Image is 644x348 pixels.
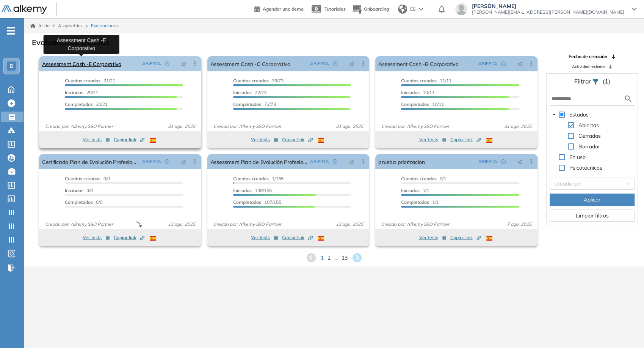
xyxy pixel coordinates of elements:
[282,136,313,143] span: Copiar link
[233,78,269,83] span: Cuentas creadas
[324,6,346,12] span: Tutoriales
[32,38,109,47] h3: Evaluaciones creadas
[364,6,389,12] span: Onboarding
[114,233,144,242] button: Copiar link
[624,94,633,104] img: search icon
[501,61,506,66] span: check-circle
[114,234,144,241] span: Copiar link
[165,221,198,228] span: 13 ago. 2025
[472,3,624,9] span: [PERSON_NAME]
[568,163,604,172] span: Psicotécnicos
[233,176,269,181] span: Cuentas creadas
[65,101,93,107] span: Completados
[65,78,100,83] span: Cuentas creadas
[342,254,348,262] span: 13
[401,101,444,107] span: 10/11
[486,236,492,241] img: ESP
[450,233,481,242] button: Copiar link
[419,135,447,144] button: Ver tests
[233,78,284,83] span: 73/73
[165,159,169,164] span: check-circle
[501,159,506,164] span: check-circle
[569,164,602,171] span: Psicotécnicos
[65,187,93,193] span: 0/0
[568,110,590,119] span: Estados
[478,158,497,165] span: ABIERTA
[327,254,331,262] span: 2
[550,209,635,222] button: Limpiar filtros
[321,254,324,262] span: 1
[401,187,429,193] span: 1/1
[114,135,144,144] button: Copiar link
[512,156,528,168] button: pushpin
[401,199,429,205] span: Completados
[150,236,156,241] img: ESP
[65,78,115,83] span: 21/21
[450,234,481,241] span: Copiar link
[142,60,161,67] span: ABIERTA
[512,58,528,70] button: pushpin
[472,9,624,15] span: [PERSON_NAME][EMAIL_ADDRESS][PERSON_NAME][DOMAIN_NAME]
[333,61,337,66] span: check-circle
[310,158,329,165] span: ABIERTA
[233,90,266,95] span: 72/73
[42,221,116,228] span: Creado por: Alkemy SSO Partner
[378,123,452,130] span: Creado por: Alkemy SSO Partner
[401,176,446,181] span: 0/1
[410,6,416,13] span: ES
[65,176,110,181] span: 0/0
[2,5,47,14] img: Logo
[181,159,186,165] span: pushpin
[602,77,610,86] span: (1)
[65,187,83,193] span: Iniciadas
[210,123,284,130] span: Creado por: Alkemy SSO Partner
[42,154,139,169] a: Certificado Plan de Evolución Profesional
[333,159,337,164] span: check-circle
[318,138,324,143] img: ESP
[575,211,608,220] span: Limpiar filtros
[352,1,389,17] button: Onboarding
[65,199,102,205] span: 0/0
[577,121,600,130] span: Abiertas
[65,101,108,107] span: 20/21
[550,194,635,206] button: Aplicar
[574,77,592,85] span: Filtrar
[30,22,50,29] a: Inicio
[517,61,523,67] span: pushpin
[401,78,451,83] span: 11/11
[65,199,93,205] span: Completados
[401,199,439,205] span: 1/1
[401,101,429,107] span: Completados
[334,254,338,262] span: ...
[578,132,601,139] span: Cerradas
[378,56,458,71] a: Assessment Cash -B Corporativo
[486,138,492,143] img: ESP
[569,53,607,60] span: Fecha de creación
[501,123,534,130] span: 31 ago. 2025
[233,199,261,205] span: Completados
[577,142,602,151] span: Borrador
[419,8,423,11] img: arrow
[578,122,599,129] span: Abiertas
[282,234,313,241] span: Copiar link
[450,135,481,144] button: Copiar link
[254,4,304,13] a: Agendar una demo
[58,23,83,28] span: Alkymetrics
[175,156,192,168] button: pushpin
[251,233,278,242] button: Ver tests
[42,56,121,71] a: Assessment Cash -E Corporativo
[282,135,313,144] button: Copiar link
[175,58,192,70] button: pushpin
[318,236,324,241] img: ESP
[572,64,605,69] span: Actividad reciente
[233,187,252,193] span: Iniciadas
[65,90,83,95] span: Iniciadas
[478,60,497,67] span: ABIERTA
[401,90,420,95] span: Iniciadas
[378,221,452,228] span: Creado por: Alkemy SSO Partner
[401,176,437,181] span: Cuentas creadas
[91,22,119,29] span: Evaluaciones
[349,61,354,67] span: pushpin
[401,78,437,83] span: Cuentas creadas
[504,221,534,228] span: 7 ago. 2025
